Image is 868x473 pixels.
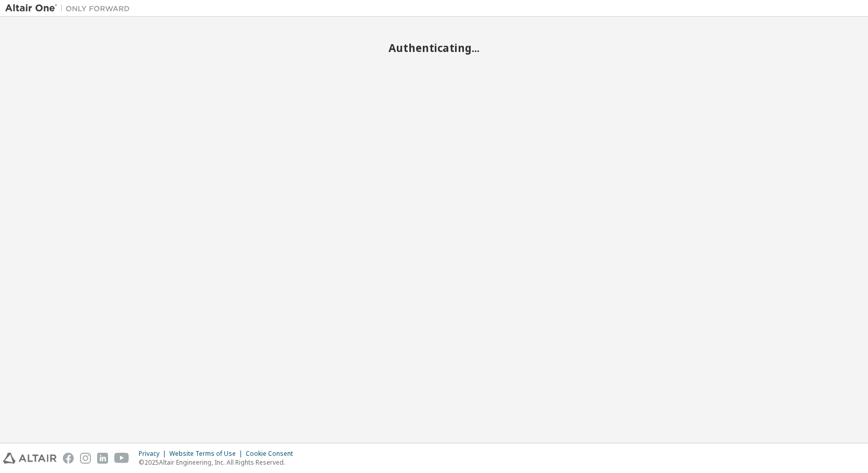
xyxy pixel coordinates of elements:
img: instagram.svg [80,453,91,464]
div: Privacy [139,450,169,458]
img: linkedin.svg [97,453,108,464]
p: © 2025 Altair Engineering, Inc. All Rights Reserved. [139,458,299,467]
img: Altair One [5,3,135,14]
div: Cookie Consent [246,450,299,458]
h2: Authenticating... [5,41,863,55]
img: facebook.svg [63,453,74,464]
div: Website Terms of Use [169,450,246,458]
img: altair_logo.svg [3,453,57,464]
img: youtube.svg [114,453,129,464]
